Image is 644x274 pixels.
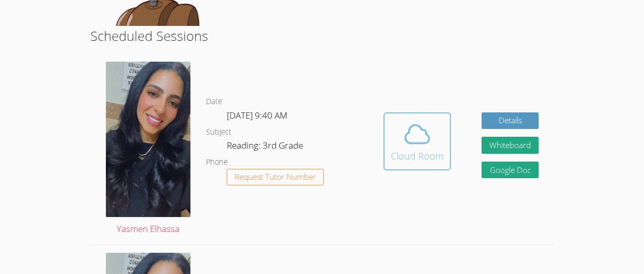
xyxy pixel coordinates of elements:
[106,62,190,217] img: 896FF1E7-46A9-4ACB-91BC-BA5B86F6CA57.jpeg
[227,109,287,121] span: [DATE] 9:40 AM
[206,126,231,139] dt: Subject
[482,112,539,129] a: Details
[482,162,539,179] a: Google Doc
[391,149,444,163] div: Cloud Room
[235,173,316,181] span: Request Tutor Number
[206,95,222,108] dt: Date
[106,62,190,237] a: Yasmen Elhassa
[227,169,324,186] button: Request Tutor Number
[90,26,554,46] h2: Scheduled Sessions
[482,137,539,154] button: Whiteboard
[227,138,305,156] dd: Reading: 3rd Grade
[383,112,451,170] button: Cloud Room
[206,156,228,169] dt: Phone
